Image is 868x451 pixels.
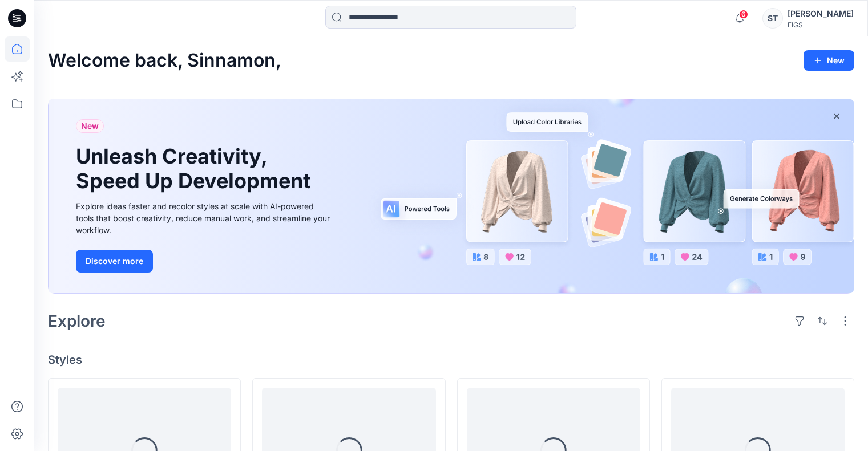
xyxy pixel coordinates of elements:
a: Discover more [76,250,333,273]
span: 6 [739,10,748,19]
button: Discover more [76,250,153,273]
span: New [81,119,99,133]
div: ST [762,8,783,29]
h2: Explore [48,312,106,330]
h1: Unleash Creativity, Speed Up Development [76,144,316,193]
div: [PERSON_NAME] [788,7,854,21]
button: New [804,50,854,71]
div: FIGS [788,21,854,29]
h2: Welcome back, Sinnamon, [48,50,281,71]
div: Explore ideas faster and recolor styles at scale with AI-powered tools that boost creativity, red... [76,200,333,236]
h4: Styles [48,353,854,367]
